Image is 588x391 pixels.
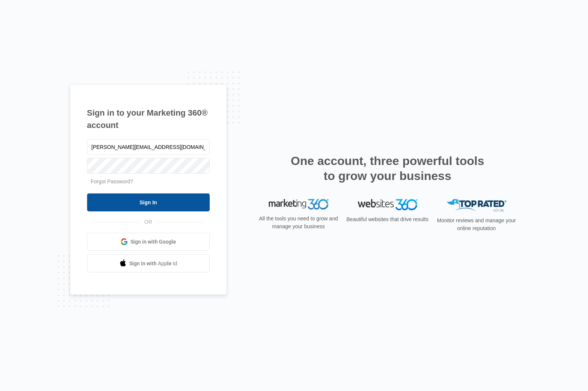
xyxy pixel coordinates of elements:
[130,238,176,246] span: Sign in with Google
[289,153,487,183] h2: One account, three powerful tools to grow your business
[346,216,430,223] p: Beautiful websites that drive results
[87,193,210,211] input: Sign In
[447,199,507,211] img: Top Rated Local
[435,217,518,232] p: Monitor reviews and manage your online reputation
[87,233,210,251] a: Sign in with Google
[87,139,210,155] input: Email
[358,199,418,210] img: Websites 360
[87,254,210,272] a: Sign in with Apple Id
[139,218,157,226] span: OR
[129,260,177,268] span: Sign in with Apple Id
[257,215,341,230] p: All the tools you need to grow and manage your business
[91,178,133,184] a: Forgot Password?
[87,107,210,131] h1: Sign in to your Marketing 360® account
[269,199,329,210] img: Marketing 360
